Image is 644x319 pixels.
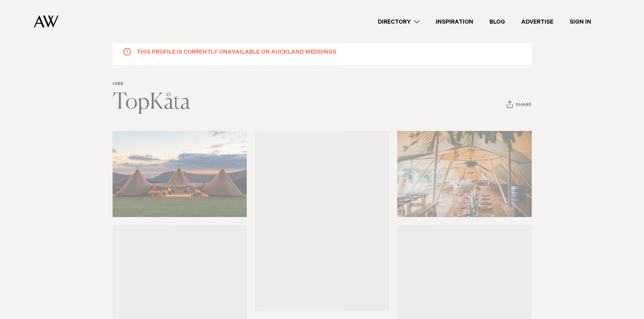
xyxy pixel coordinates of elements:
[481,17,513,26] a: Blog
[562,17,599,26] a: Sign In
[137,47,336,56] h5: This profile is currently unavailable on Auckland Weddings
[370,17,428,26] a: Directory
[34,15,58,28] img: Auckland Weddings Logo
[513,17,562,26] a: Advertise
[428,17,481,26] a: Inspiration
